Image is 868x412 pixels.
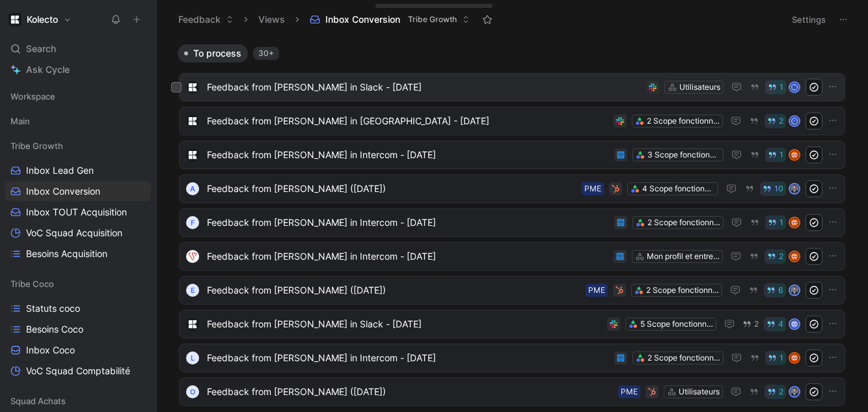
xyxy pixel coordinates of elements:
div: 2 Scope fonctionnels [646,284,719,297]
button: 2 [765,249,786,264]
div: Squad Achats [5,391,151,411]
span: Tribe Growth [408,13,457,26]
button: 2 [765,385,786,399]
span: VoC Squad Comptabilité [26,364,130,378]
span: Feedback from [PERSON_NAME] in Intercom - [DATE] [207,215,609,230]
span: 10 [774,185,783,193]
div: PME [621,385,638,398]
a: Inbox Coco [5,340,151,360]
span: 6 [778,286,783,294]
button: 1 [765,351,786,365]
span: Inbox Conversion [26,185,100,198]
button: KolectoKolecto [5,10,75,29]
div: Mon profil et entreprise [647,250,720,263]
div: Tribe Coco [5,274,151,294]
button: 1 [765,215,786,230]
span: Inbox TOUT Acquisition [26,206,127,219]
div: F [186,216,199,229]
a: Besoins Coco [5,320,151,339]
span: 1 [780,151,783,159]
div: 5 Scope fonctionnels [640,318,713,331]
a: Inbox Lead Gen [5,161,151,180]
span: 1 [780,83,783,91]
div: Q [790,117,799,126]
img: logo [186,115,199,128]
span: Inbox Conversion [325,13,400,26]
button: 1 [765,80,786,94]
a: logoFeedback from [PERSON_NAME] in Intercom - [DATE]Mon profil et entreprise2avatar [179,242,845,271]
a: Besoins Acquisition [5,244,151,264]
button: To process [178,44,248,62]
div: PME [588,284,605,297]
span: Feedback from [PERSON_NAME] in Intercom - [DATE] [207,249,608,264]
div: O [186,385,199,398]
div: 2 Scope fonctionnels [647,216,720,229]
div: Tribe Growth [5,136,151,156]
a: logoFeedback from [PERSON_NAME] in Slack - [DATE]5 Scope fonctionnels24avatar [179,310,845,338]
h1: Kolecto [27,14,58,25]
span: Feedback from [PERSON_NAME] in Intercom - [DATE] [207,350,609,366]
span: Besoins Acquisition [26,247,107,260]
span: Feedback from [PERSON_NAME] ([DATE]) [207,282,580,298]
div: L [186,351,199,364]
div: 2 Scope fonctionnels [647,115,720,128]
img: avatar [790,320,799,329]
span: VoC Squad Acquisition [26,227,122,240]
span: To process [193,47,241,60]
div: Workspace [5,87,151,106]
div: N [790,83,799,92]
span: 2 [779,388,783,396]
span: 2 [754,320,759,328]
span: Feedback from [PERSON_NAME] ([DATE]) [207,181,576,197]
a: Inbox TOUT Acquisition [5,202,151,222]
div: 4 Scope fonctionnels [642,182,715,195]
img: avatar [790,218,799,227]
img: avatar [790,387,799,396]
img: avatar [790,150,799,159]
div: 3 Scope fonctionnels [647,148,720,161]
div: Tribe GrowthInbox Lead GenInbox ConversionInbox TOUT AcquisitionVoC Squad AcquisitionBesoins Acqu... [5,136,151,264]
img: logo [186,250,199,263]
span: Inbox Lead Gen [26,164,94,177]
div: Main [5,111,151,135]
button: Feedback [172,10,239,29]
button: 4 [764,317,786,331]
span: Ask Cycle [26,62,70,77]
span: Tribe Coco [10,277,54,290]
a: Ask Cycle [5,60,151,79]
img: logo [186,81,199,94]
span: Inbox Coco [26,344,75,357]
div: 2 Scope fonctionnels [647,351,720,364]
div: Search [5,39,151,59]
span: Feedback from [PERSON_NAME] in Slack - [DATE] [207,79,641,95]
div: 30+ [253,47,279,60]
a: VoC Squad Comptabilité [5,361,151,381]
div: Main [5,111,151,131]
img: avatar [790,184,799,193]
span: Tribe Growth [10,139,63,152]
div: A [186,182,199,195]
span: Feedback from [PERSON_NAME] ([DATE]) [207,384,613,400]
img: avatar [790,252,799,261]
img: logo [186,318,199,331]
div: Utilisateurs [679,81,720,94]
span: 1 [780,354,783,362]
span: 1 [780,219,783,227]
span: 2 [779,117,783,125]
a: AFeedback from [PERSON_NAME] ([DATE])4 Scope fonctionnelsPME10avatar [179,174,845,203]
a: logoFeedback from [PERSON_NAME] in Intercom - [DATE]3 Scope fonctionnels1avatar [179,141,845,169]
span: Squad Achats [10,394,66,407]
img: Kolecto [8,13,21,26]
div: PME [584,182,601,195]
span: Besoins Coco [26,323,83,336]
a: VoC Squad Acquisition [5,223,151,243]
span: 4 [778,320,783,328]
img: logo [186,148,199,161]
a: EFeedback from [PERSON_NAME] ([DATE])2 Scope fonctionnelsPME6avatar [179,276,845,305]
span: Feedback from [PERSON_NAME] in [GEOGRAPHIC_DATA] - [DATE] [207,113,608,129]
button: 2 [740,317,761,331]
a: FFeedback from [PERSON_NAME] in Intercom - [DATE]2 Scope fonctionnels1avatar [179,208,845,237]
span: Statuts coco [26,302,80,315]
a: Statuts coco [5,299,151,318]
span: Feedback from [PERSON_NAME] in Slack - [DATE] [207,316,602,332]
